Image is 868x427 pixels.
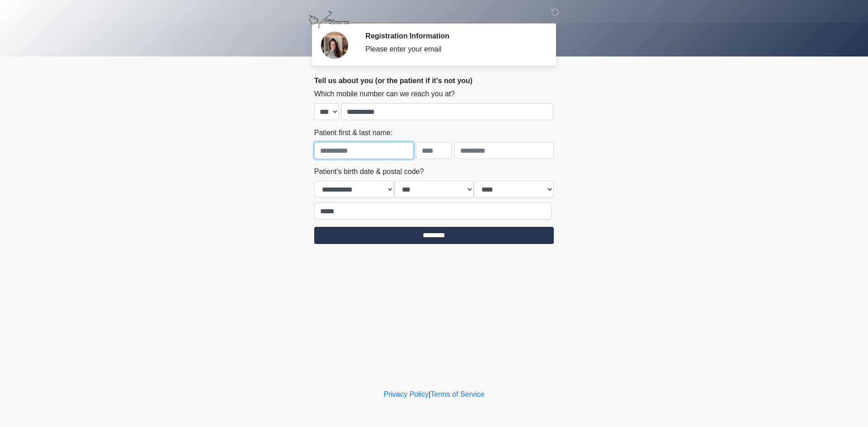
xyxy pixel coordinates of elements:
img: Agent Avatar [321,32,348,59]
a: Privacy Policy [384,390,429,398]
h2: Tell us about you (or the patient if it's not you) [314,76,554,85]
div: Please enter your email [365,44,540,55]
a: Terms of Service [430,390,484,398]
img: Viona Medical Spa Logo [305,7,353,33]
label: Patient first & last name: [314,127,392,138]
label: Which mobile number can we reach you at? [314,89,455,99]
label: Patient's birth date & postal code? [314,166,424,177]
a: | [429,390,430,398]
